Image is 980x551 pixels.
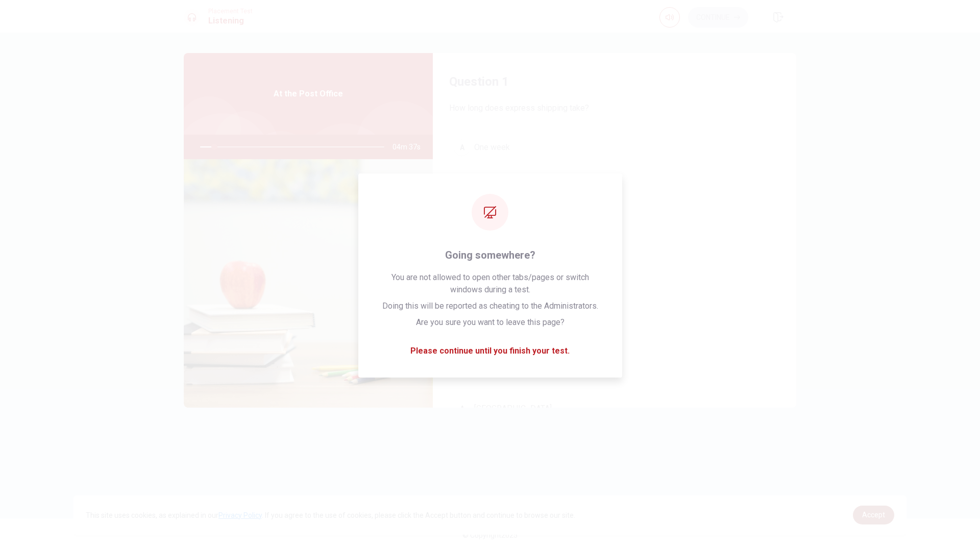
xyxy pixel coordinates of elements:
[454,139,470,156] div: A
[208,8,253,15] span: Placement Test
[474,179,540,191] span: Three to four days
[449,248,780,273] button: DTwo weeks
[274,88,343,100] span: At the Post Office
[449,210,780,236] button: COne to two days
[393,135,429,159] span: 04m 37s
[474,217,532,229] span: One to two days
[454,400,470,417] div: A
[862,511,885,519] span: Accept
[454,253,470,269] div: D
[454,215,470,231] div: C
[449,396,780,421] button: A[GEOGRAPHIC_DATA]
[449,335,780,351] h4: Question 2
[474,255,516,267] span: Two weeks
[853,506,894,524] a: dismiss cookie message
[449,102,780,114] span: How long does express shipping take?
[449,135,780,160] button: AOne week
[449,363,780,375] span: Where is the woman sending the package?
[454,177,470,193] div: B
[474,403,552,415] span: [GEOGRAPHIC_DATA]
[218,511,262,519] a: Privacy Policy
[462,531,518,539] span: © Copyright 2025
[86,511,575,519] span: This site uses cookies, as explained in our . If you agree to the use of cookies, please click th...
[474,141,510,154] span: One week
[449,73,780,90] h4: Question 1
[449,172,780,198] button: BThree to four days
[184,159,433,408] img: At the Post Office
[208,15,253,27] h1: Listening
[73,495,906,535] div: cookieconsent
